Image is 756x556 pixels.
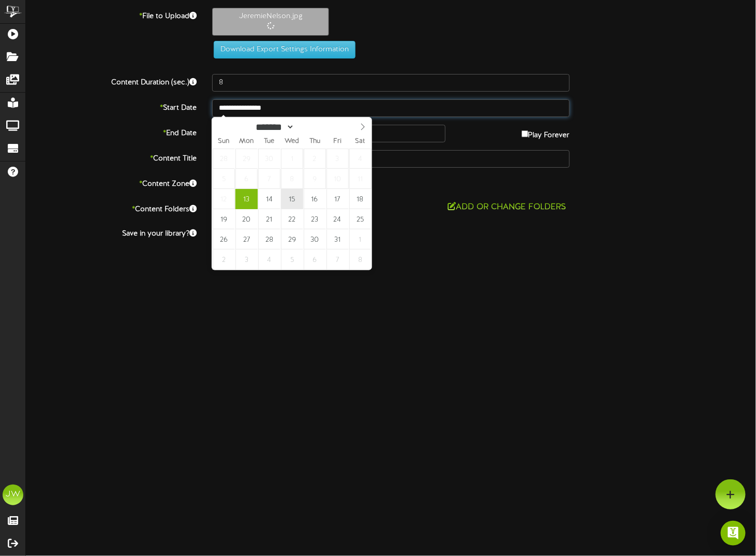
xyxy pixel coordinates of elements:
span: October 28, 2025 [258,229,280,250]
span: October 9, 2025 [304,169,326,189]
span: October 18, 2025 [349,189,372,209]
span: Mon [235,138,258,145]
input: Year [294,122,332,133]
span: November 6, 2025 [304,250,326,270]
span: October 8, 2025 [281,169,303,189]
span: October 25, 2025 [349,209,372,229]
span: November 2, 2025 [213,250,235,270]
span: October 5, 2025 [213,169,235,189]
span: October 10, 2025 [327,169,349,189]
span: October 22, 2025 [281,209,303,229]
span: Fri [326,138,349,145]
label: Content Duration (sec.) [18,74,204,88]
span: Sun [212,138,235,145]
label: Play Forever [522,125,570,141]
span: October 1, 2025 [281,149,303,169]
div: JW [3,485,23,505]
span: September 30, 2025 [258,149,280,169]
button: Add or Change Folders [445,201,570,214]
span: Tue [258,138,280,145]
span: October 17, 2025 [327,189,349,209]
span: September 29, 2025 [235,149,258,169]
span: October 16, 2025 [304,189,326,209]
label: Save in your library? [18,225,204,239]
span: October 4, 2025 [349,149,372,169]
a: Download Export Settings Information [209,46,355,53]
input: Play Forever [522,130,528,137]
span: Wed [280,138,303,145]
span: October 29, 2025 [281,229,303,250]
label: File to Upload [18,8,204,22]
label: Content Title [18,150,204,164]
span: October 26, 2025 [213,229,235,250]
span: October 27, 2025 [235,229,258,250]
span: Sat [349,138,372,145]
span: October 11, 2025 [349,169,372,189]
label: Start Date [18,99,204,113]
span: October 6, 2025 [235,169,258,189]
span: October 24, 2025 [327,209,349,229]
label: End Date [18,125,204,139]
span: November 8, 2025 [349,250,372,270]
span: October 3, 2025 [327,149,349,169]
span: October 14, 2025 [258,189,280,209]
span: October 13, 2025 [235,189,258,209]
span: November 4, 2025 [258,250,280,270]
span: October 7, 2025 [258,169,280,189]
label: Content Zone [18,175,204,189]
span: October 23, 2025 [304,209,326,229]
label: Content Folders [18,201,204,215]
span: October 12, 2025 [213,189,235,209]
div: Open Intercom Messenger [721,521,746,546]
button: Download Export Settings Information [214,41,355,58]
span: October 2, 2025 [304,149,326,169]
span: October 19, 2025 [213,209,235,229]
input: Title of this Content [212,150,570,168]
span: October 15, 2025 [281,189,303,209]
span: October 20, 2025 [235,209,258,229]
span: October 31, 2025 [327,229,349,250]
span: September 28, 2025 [213,149,235,169]
span: October 30, 2025 [304,229,326,250]
span: Thu [303,138,326,145]
span: November 1, 2025 [349,229,372,250]
span: October 21, 2025 [258,209,280,229]
span: November 7, 2025 [327,250,349,270]
span: November 3, 2025 [235,250,258,270]
span: November 5, 2025 [281,250,303,270]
